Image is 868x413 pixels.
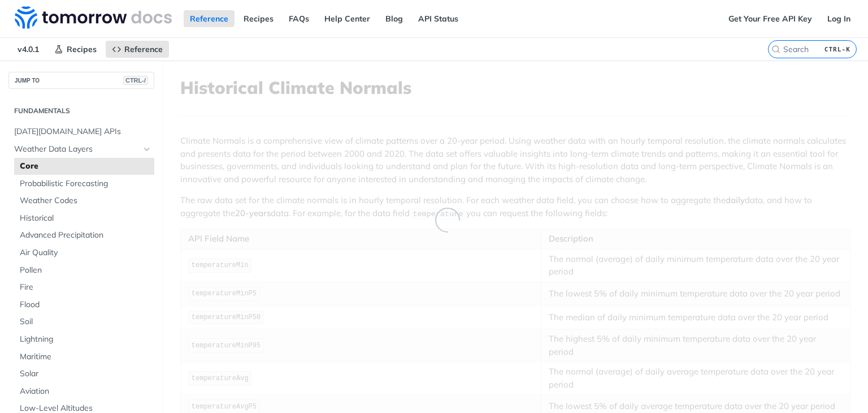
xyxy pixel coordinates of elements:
a: Log In [821,10,857,27]
span: Maritime [20,351,151,363]
a: Pollen [14,262,154,279]
span: Lightning [20,334,151,345]
a: Aviation [14,383,154,400]
kbd: CTRL-K [822,44,853,55]
a: Weather Data LayersHide subpages for Weather Data Layers [8,141,154,158]
a: Core [14,158,154,175]
a: Help Center [318,10,376,27]
a: Solar [14,365,154,382]
img: Tomorrow.io Weather API Docs [15,6,172,29]
span: Probabilistic Forecasting [20,178,151,190]
a: Get Your Free API Key [722,10,818,27]
span: Flood [20,299,151,311]
span: Aviation [20,386,151,397]
a: Blog [379,10,409,27]
span: Fire [20,282,151,293]
span: Historical [20,213,151,224]
a: Probabilistic Forecasting [14,175,154,192]
span: Soil [20,316,151,328]
a: Soil [14,313,154,330]
span: Weather Codes [20,195,151,206]
span: Recipes [67,44,97,54]
a: Lightning [14,331,154,348]
span: [DATE][DOMAIN_NAME] APIs [14,126,151,137]
a: Historical [14,210,154,227]
a: Air Quality [14,244,154,261]
span: v4.0.1 [11,41,45,58]
span: Advanced Precipitation [20,230,151,241]
a: Maritime [14,349,154,365]
a: [DATE][DOMAIN_NAME] APIs [8,123,154,140]
a: Recipes [48,41,103,58]
span: CTRL-/ [123,76,148,85]
a: Advanced Precipitation [14,227,154,244]
h2: Fundamentals [8,106,154,116]
a: FAQs [283,10,315,27]
span: Pollen [20,265,151,276]
svg: Search [771,45,780,54]
button: Hide subpages for Weather Data Layers [142,145,151,154]
a: Fire [14,279,154,296]
button: JUMP TOCTRL-/ [8,72,154,89]
span: Air Quality [20,247,151,259]
span: Solar [20,368,151,380]
a: Weather Codes [14,192,154,209]
a: Recipes [237,10,280,27]
span: Core [20,161,151,172]
a: Flood [14,296,154,313]
a: Reference [106,41,169,58]
a: API Status [412,10,465,27]
span: Weather Data Layers [14,144,140,155]
span: Reference [124,44,163,54]
a: Reference [184,10,235,27]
